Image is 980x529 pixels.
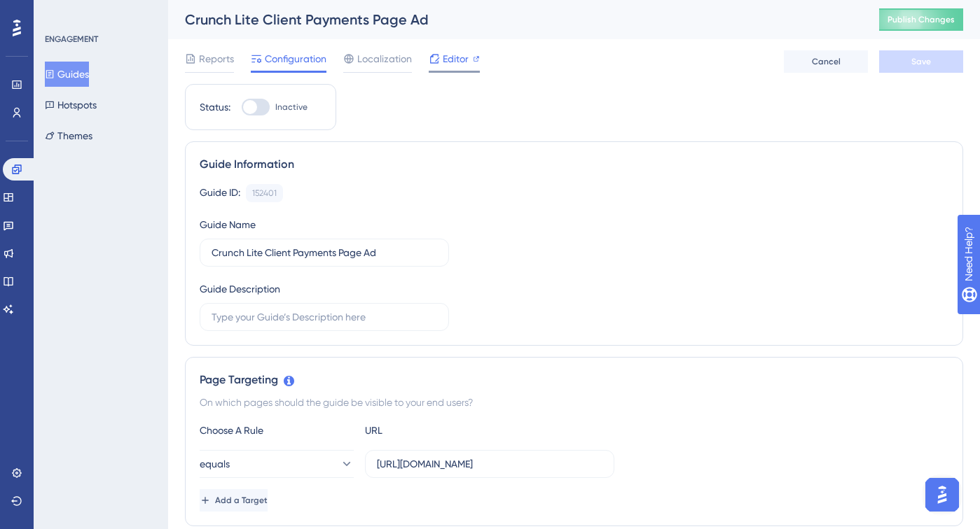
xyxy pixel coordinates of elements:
[443,50,469,67] span: Editor
[200,184,240,202] div: Guide ID:
[215,495,268,506] span: Add a Target
[200,216,256,233] div: Guide Name
[45,34,98,45] div: ENGAGEMENT
[185,10,844,29] div: Crunch Lite Client Payments Page Ad
[45,62,89,87] button: Guides
[200,372,948,388] div: Page Targeting
[200,281,280,297] div: Guide Description
[365,422,519,439] div: URL
[200,456,230,472] span: equals
[33,3,88,20] span: Need Help?
[879,8,963,31] button: Publish Changes
[879,50,963,73] button: Save
[888,14,955,25] span: Publish Changes
[212,309,437,325] input: Type your Guide’s Description here
[212,245,437,260] input: Type your Guide’s Name here
[200,156,948,173] div: Guide Information
[200,450,354,478] button: equals
[812,56,841,67] span: Cancel
[275,101,308,113] span: Inactive
[200,394,948,411] div: On which pages should the guide be visible to your end users?
[200,422,354,439] div: Choose A Rule
[45,92,97,118] button: Hotspots
[45,123,92,148] button: Themes
[200,99,230,115] div: Status:
[911,56,931,67] span: Save
[921,474,963,516] iframe: UserGuiding AI Assistant Launcher
[784,50,868,73] button: Cancel
[252,188,277,199] div: 152401
[199,50,234,67] span: Reports
[200,489,268,512] button: Add a Target
[377,456,602,472] input: yourwebsite.com/path
[265,50,326,67] span: Configuration
[357,50,412,67] span: Localization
